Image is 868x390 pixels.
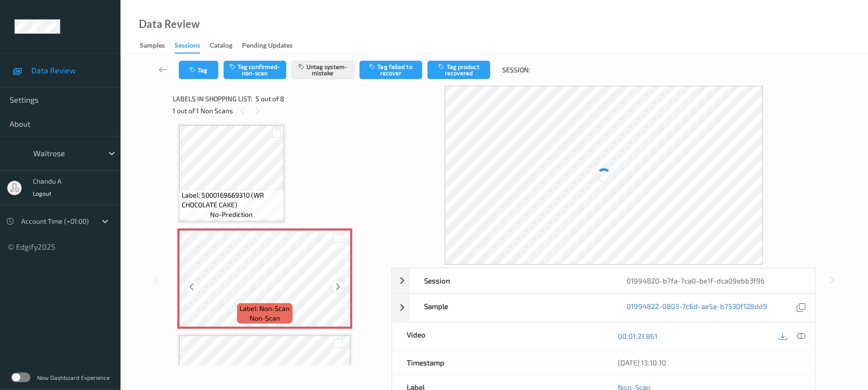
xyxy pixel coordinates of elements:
span: non-scan [250,313,280,323]
div: [DATE] 13:10:10 [618,358,801,367]
div: 1 out of 1 Non Scans [173,105,385,117]
div: 01994820-b7fa-7ca0-be1f-dca09ebb3f96 [613,269,815,293]
div: Samples [140,40,165,53]
div: Session [410,269,613,293]
a: Pending Updates [242,39,302,53]
div: Timestamp [392,350,603,375]
a: Catalog [210,39,242,53]
a: 01994822-0803-7c6d-ae5a-b7530f128dd9 [627,301,768,314]
span: Label: 5000169669310 (WR CHOCOLATE CAKE) [182,190,281,210]
button: Tag [179,61,218,79]
div: Sessions [174,40,200,54]
button: Tag confirmed-non-scan [224,61,286,79]
span: Label: Non-Scan [240,304,290,313]
div: Pending Updates [242,40,293,53]
a: Samples [140,39,174,53]
span: 5 out of 8 [255,94,284,104]
button: Tag failed to recover [360,61,422,79]
div: Session01994820-b7fa-7ca0-be1f-dca09ebb3f96 [392,268,815,293]
button: Untag system-mistake [292,61,354,79]
button: Tag product recovered [427,61,490,79]
div: Sample01994822-0803-7c6d-ae5a-b7530f128dd9 [392,294,815,322]
a: 00:01:21.861 [618,331,658,341]
span: Labels in shopping list: [173,94,252,104]
div: Data Review [139,19,200,29]
div: Sample [410,294,613,322]
a: Sessions [174,39,210,54]
div: Catalog [210,40,232,53]
span: Session: [502,65,530,75]
div: Video [392,323,603,350]
span: no-prediction [210,210,253,219]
